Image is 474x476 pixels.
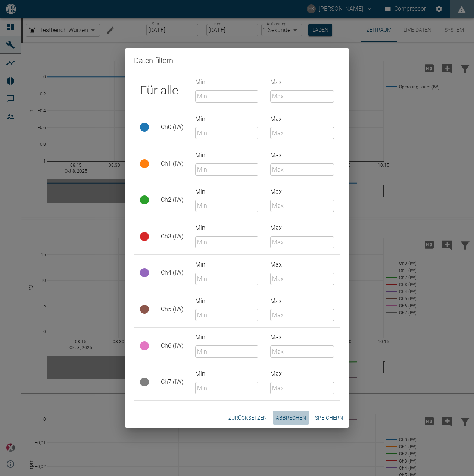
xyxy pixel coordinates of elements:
[270,127,334,139] input: Max
[195,224,243,233] label: Min
[195,163,258,176] input: Min
[195,382,258,394] input: Min
[195,333,243,342] label: Min
[161,232,183,241] p: Ch3 (IW)
[270,345,334,358] input: Max
[312,411,346,425] button: Speichern
[270,163,334,176] input: Max
[195,127,258,139] input: Min
[195,369,243,378] label: Min
[195,151,243,160] label: Min
[270,382,334,394] input: Max
[270,309,334,321] input: Max
[161,268,183,277] p: Ch4 (IW)
[195,200,258,212] input: Min
[195,297,243,306] label: Min
[195,78,243,87] label: Min
[195,309,258,321] input: Min
[270,200,334,212] input: Max
[270,78,318,87] label: Max
[195,236,258,248] input: Min
[270,236,334,248] input: Max
[270,297,318,306] label: Max
[161,378,183,386] p: Ch7 (IW)
[270,224,318,233] label: Max
[195,273,258,285] input: Min
[125,48,349,72] h2: Daten filtern
[270,115,318,123] label: Max
[195,115,243,123] label: Min
[270,260,318,269] label: Max
[195,260,243,269] label: Min
[270,369,318,378] label: Max
[161,341,183,350] p: Ch6 (IW)
[161,305,183,314] p: Ch5 (IW)
[270,151,318,160] label: Max
[195,90,258,103] input: Min
[225,411,270,425] button: Zurücksetzen
[195,187,243,196] label: Min
[273,411,309,425] button: Abbrechen
[270,187,318,196] label: Max
[140,83,183,98] h4: Für alle
[161,159,183,168] p: Ch1 (IW)
[270,273,334,285] input: Max
[161,195,183,204] p: Ch2 (IW)
[270,333,318,342] label: Max
[195,345,258,358] input: Min
[270,90,334,103] input: Max
[161,123,183,132] p: Ch0 (IW)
